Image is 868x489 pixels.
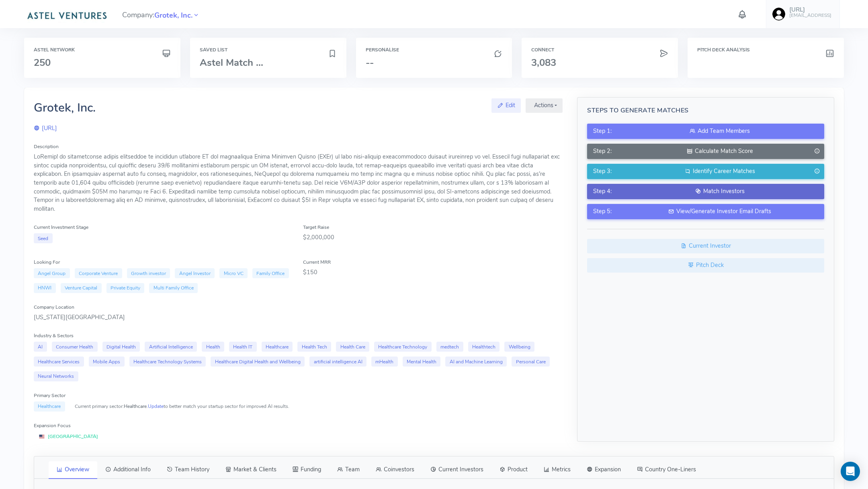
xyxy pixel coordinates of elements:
div: Match Investors [621,187,818,196]
div: Open Intercom Messenger [841,462,860,481]
button: Step 4:Match Investors [587,184,824,199]
a: Metrics [536,461,579,478]
label: Expansion Focus [34,422,71,429]
span: Private Equity [106,283,145,293]
span: Healthcare Technology [374,342,432,352]
div: $2,000,000 [303,233,563,242]
img: user-image [772,8,785,20]
a: Country One-Liners [629,461,704,478]
a: Expansion [579,461,629,478]
span: Venture Capital [61,283,102,293]
i: Generate only when Match Score is completed [814,167,820,176]
a: Update [148,403,164,410]
div: LoRemip! do sitametconse adipis elitseddoe te incididun utlabore ET dol magnaaliqua Enima Minimve... [34,153,563,213]
a: Pitch Deck [587,258,824,273]
span: Healthtech [468,342,500,352]
label: Primary Sector [34,392,66,399]
span: Family Office [252,268,289,278]
a: Team [329,461,368,478]
span: [GEOGRAPHIC_DATA] [34,432,101,442]
span: Health IT [229,342,257,352]
span: AI and Machine Learning [445,357,507,367]
button: Actions [526,98,563,113]
span: Personal Care [512,357,550,367]
a: Team History [159,461,217,478]
button: Step 1:Add Team Members [587,124,824,139]
span: HNWI [34,283,56,293]
span: Company: [122,7,200,21]
div: Add Team Members [621,127,818,136]
label: Looking For [34,259,60,266]
a: Market & Clients [217,461,285,478]
a: Current Investors [422,461,491,478]
a: Edit [491,98,521,113]
h6: Connect [531,47,668,53]
a: [URL] [34,124,57,132]
label: Company Location [34,304,74,311]
span: Health Tech [297,342,331,352]
span: Step 2: [593,147,612,156]
label: Target Raise [303,224,329,231]
span: Consumer Health [52,342,98,352]
button: Step 2:Calculate Match Score [587,144,824,159]
span: Digital Health [102,342,140,352]
span: Identify Career Matches [693,167,755,175]
a: Additional Info [97,461,159,478]
span: Step 4: [593,187,612,196]
label: Current MRR [303,259,331,266]
span: Healthcare [262,342,293,352]
span: AI [34,342,47,352]
label: Current Investment Stage [34,224,88,231]
label: Industry & Sectors [34,332,74,339]
h6: Personalise [366,47,503,53]
span: Corporate Venture [75,268,122,278]
span: Step 3: [593,167,612,176]
span: 250 [34,56,51,69]
span: Grotek, Inc. [154,10,192,21]
h5: Steps to Generate Matches [587,107,824,114]
button: Step 5:View/Generate Investor Email Drafts [587,204,824,219]
span: artificial intelligence AI [309,357,366,367]
span: Healthcare [34,401,65,412]
h6: Pitch Deck Analysis [697,47,834,53]
span: Step 5: [593,207,612,216]
h6: Astel Network [34,47,171,53]
span: Healthcare Digital Health and Wellbeing [211,357,305,367]
a: Current Investor [587,239,824,253]
div: [US_STATE][GEOGRAPHIC_DATA] [34,313,563,322]
span: Astel Match ... [200,56,263,69]
span: Healthcare Services [34,357,84,367]
a: Overview [49,461,97,479]
div: Calculate Match Score [621,147,818,156]
span: medtech [436,342,463,352]
small: Current primary sector: . to better match your startup sector for improved AI results. [75,403,289,410]
span: Artificial Intelligence [145,342,197,352]
span: Healthcare [124,403,147,410]
i: Generate only when Team is added. [814,147,820,156]
span: Neural Networks [34,371,78,381]
a: Product [491,461,536,478]
h6: Saved List [200,47,337,53]
h5: [URL] [789,6,831,13]
a: Funding [285,461,329,478]
h2: Grotek, Inc. [34,101,96,114]
button: Step 3:Identify Career Matches [587,164,824,179]
span: Micro VC [219,268,248,278]
span: Wellbeing [504,342,534,352]
span: Healthcare Technology Systems [129,357,206,367]
span: Angel Investor [175,268,215,278]
span: -- [366,56,374,69]
span: Step 1: [593,127,612,136]
label: Description [34,143,59,150]
span: Health Care [336,342,369,352]
div: View/Generate Investor Email Drafts [621,207,818,216]
span: Mental Health [403,357,441,367]
span: Seed [34,233,53,243]
span: Health [202,342,224,352]
span: 3,083 [531,56,556,69]
span: Growth investor [127,268,170,278]
span: Multi Family Office [149,283,198,293]
a: Coinvestors [368,461,422,478]
span: Mobile Apps [89,357,125,367]
span: mHealth [371,357,398,367]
